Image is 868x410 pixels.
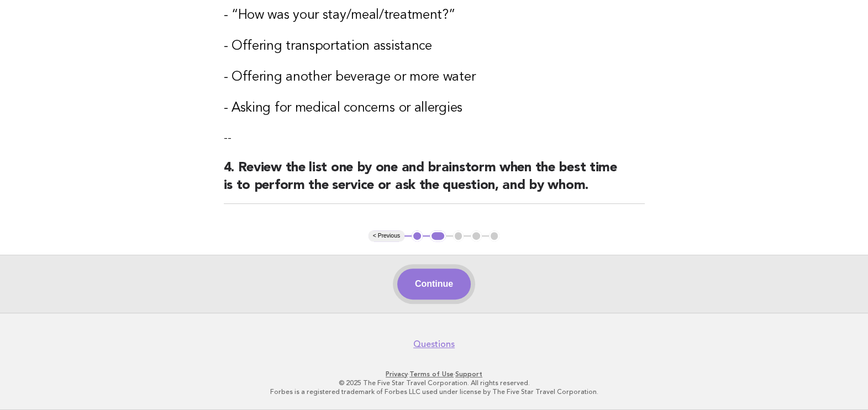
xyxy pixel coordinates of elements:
button: < Previous [369,230,404,241]
h3: - “How was your stay/meal/treatment?” [224,7,645,24]
p: Forbes is a registered trademark of Forbes LLC used under license by The Five Star Travel Corpora... [96,387,772,396]
a: Terms of Use [409,370,454,378]
h3: - Offering transportation assistance [224,38,645,55]
button: Continue [397,269,471,299]
a: Questions [413,339,455,350]
p: · · [96,370,772,379]
button: 1 [412,230,423,241]
h2: 4. Review the list one by one and brainstorm when the best time is to perform the service or ask ... [224,159,645,204]
p: -- [224,130,645,146]
p: © 2025 The Five Star Travel Corporation. All rights reserved. [96,379,772,387]
h3: - Offering another beverage or more water [224,69,645,86]
h3: - Asking for medical concerns or allergies [224,99,645,117]
a: Privacy [386,370,408,378]
button: 2 [430,230,446,241]
a: Support [455,370,482,378]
